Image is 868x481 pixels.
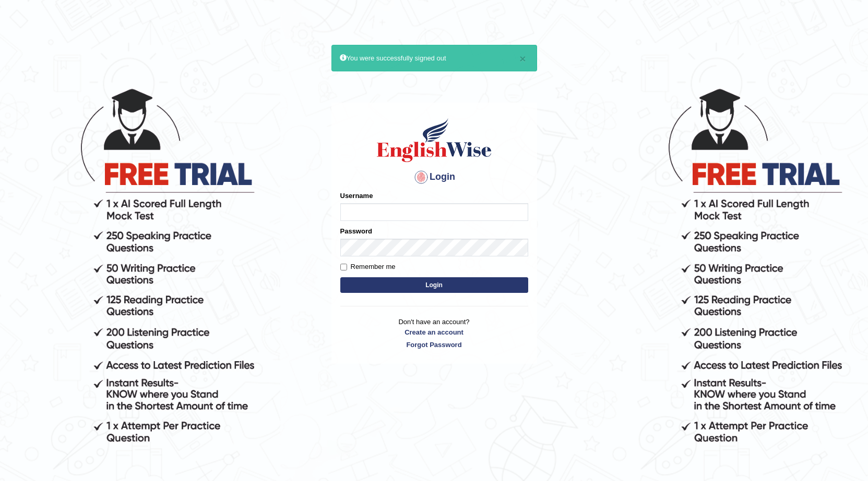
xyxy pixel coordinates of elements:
label: Username [340,191,373,201]
h4: Login [340,169,528,186]
p: Don't have an account? [340,317,528,349]
button: Login [340,277,528,293]
label: Remember me [340,262,396,272]
button: × [519,53,526,64]
img: Logo of English Wise sign in for intelligent practice with AI [375,117,494,164]
input: Remember me [340,264,347,270]
div: You were successfully signed out [331,45,537,71]
a: Create an account [340,327,528,337]
a: Forgot Password [340,340,528,350]
label: Password [340,226,372,236]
